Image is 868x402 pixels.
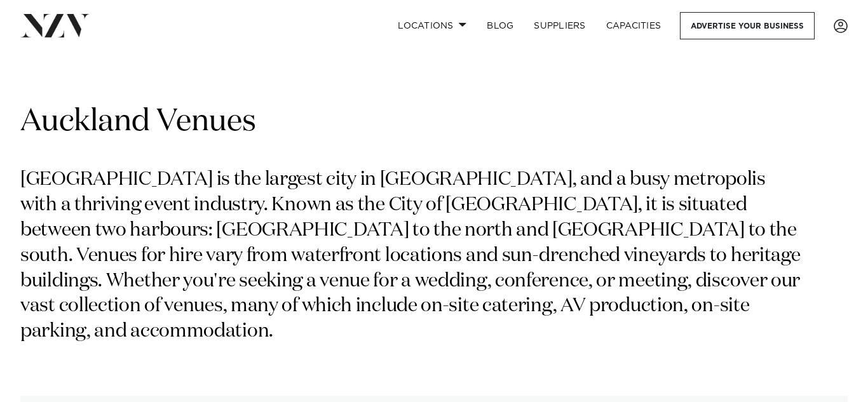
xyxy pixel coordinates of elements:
a: Capacities [596,12,672,39]
p: [GEOGRAPHIC_DATA] is the largest city in [GEOGRAPHIC_DATA], and a busy metropolis with a thriving... [20,168,806,345]
img: nzv-logo.png [20,14,90,37]
a: Locations [388,12,477,39]
a: Advertise your business [680,12,815,39]
a: BLOG [477,12,524,39]
h1: Auckland Venues [20,102,848,142]
a: SUPPLIERS [524,12,595,39]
